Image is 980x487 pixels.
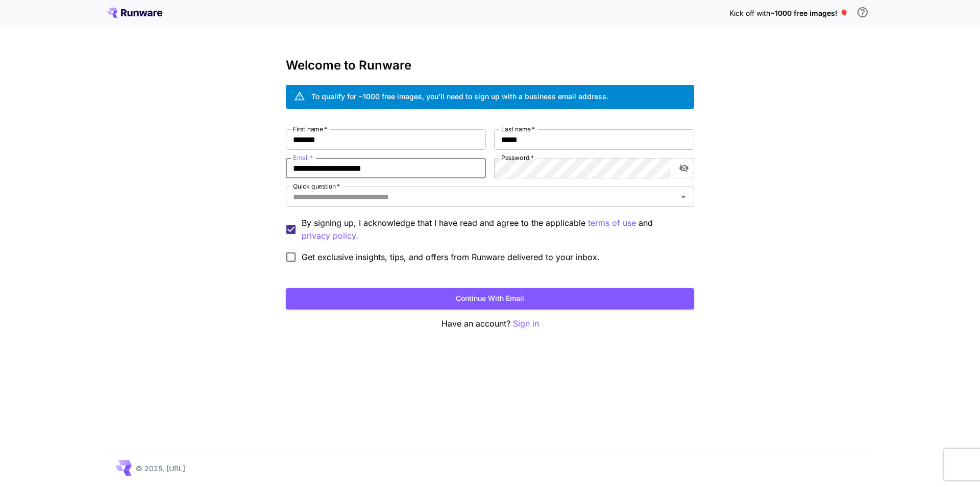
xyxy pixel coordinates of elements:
[286,58,694,73] h3: Welcome to Runware
[293,182,340,191] label: Quick question
[311,91,608,102] div: To qualify for ~1000 free images, you’ll need to sign up with a business email address.
[293,125,327,133] label: First name
[770,9,848,17] span: ~1000 free images! 🎈
[501,125,535,133] label: Last name
[588,217,636,229] p: terms of use
[501,153,534,162] label: Password
[136,463,185,474] p: © 2025, [URL]
[302,229,358,242] button: By signing up, I acknowledge that I have read and agree to the applicable terms of use and
[293,153,313,162] label: Email
[302,251,600,263] span: Get exclusive insights, tips, and offers from Runware delivered to your inbox.
[676,190,691,204] button: Open
[302,229,358,242] p: privacy policy.
[852,2,873,22] button: In order to qualify for free credit, you need to sign up with a business email address and click ...
[302,217,686,242] p: By signing up, I acknowledge that I have read and agree to the applicable and
[729,9,770,17] span: Kick off with
[513,317,539,330] button: Sign in
[588,217,636,229] button: By signing up, I acknowledge that I have read and agree to the applicable and privacy policy.
[675,159,693,177] button: toggle password visibility
[286,288,694,309] button: Continue with email
[286,317,694,330] p: Have an account?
